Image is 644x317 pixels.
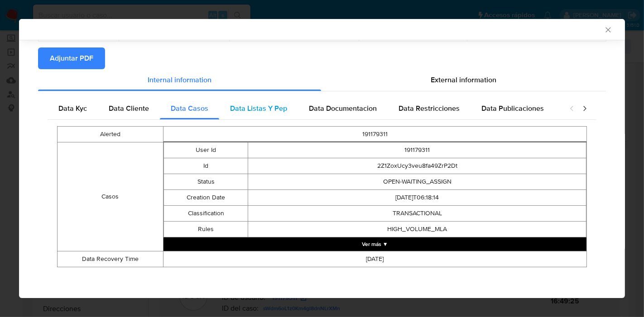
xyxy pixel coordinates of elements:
[163,158,248,174] td: Id
[230,103,287,114] span: Data Listas Y Pep
[38,69,606,91] div: Detailed info
[399,103,460,114] span: Data Restricciones
[248,221,586,237] td: HIGH_VOLUME_MLA
[163,174,248,189] td: Status
[171,103,208,114] span: Data Casos
[48,98,560,119] div: Detailed internal info
[58,251,163,267] td: Data Recovery Time
[604,25,612,33] button: Cerrar ventana
[248,142,586,158] td: 191179311
[163,126,586,142] td: 191179311
[19,19,625,298] div: closure-recommendation-modal
[309,103,377,114] span: Data Documentacion
[481,103,544,114] span: Data Publicaciones
[248,205,586,221] td: TRANSACTIONAL
[38,47,105,69] button: Adjuntar PDF
[163,142,248,158] td: User Id
[58,103,87,114] span: Data Kyc
[163,237,586,251] button: Expand array
[50,48,93,68] span: Adjuntar PDF
[148,75,211,85] span: Internal information
[163,205,248,221] td: Classification
[109,103,149,114] span: Data Cliente
[431,75,496,85] span: External information
[163,221,248,237] td: Rules
[163,189,248,205] td: Creation Date
[248,174,586,189] td: OPEN-WAITING_ASSIGN
[163,251,586,267] td: [DATE]
[248,189,586,205] td: [DATE]T06:18:14
[248,158,586,174] td: 2Z1ZoxUcy3veu8fa49ZrP2Dt
[58,142,163,251] td: Casos
[58,126,163,142] td: Alerted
